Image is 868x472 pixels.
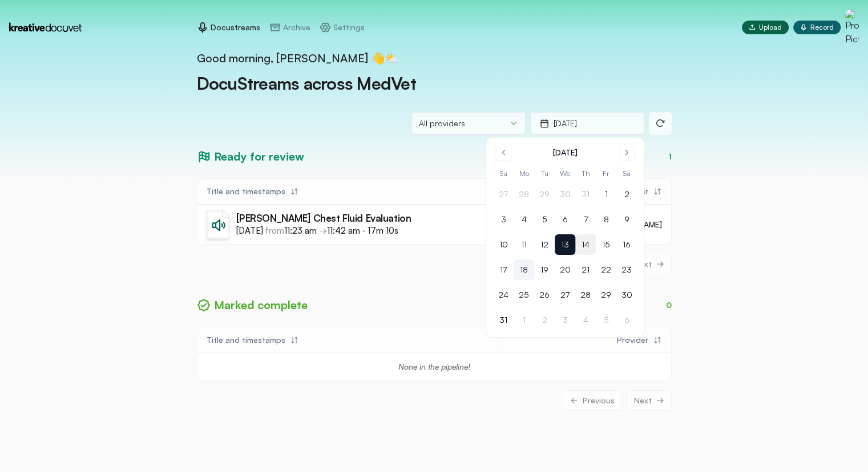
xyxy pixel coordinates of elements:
[534,285,555,305] button: 26
[493,285,514,305] button: 24
[284,225,317,236] span: 11:23 am
[596,167,616,179] th: Friday
[742,21,789,34] button: Upload
[575,167,596,179] th: Thursday
[514,234,534,255] button: 11
[668,151,672,162] p: 1
[666,299,672,311] p: 0
[236,225,263,236] span: [DATE]
[534,184,555,205] button: 29
[759,23,782,32] span: Upload
[320,22,365,33] a: Settings
[534,310,555,330] button: 2
[236,213,411,225] h3: [PERSON_NAME] Chest Fluid Evaluation
[514,310,534,330] button: 1
[596,209,616,230] button: 8
[495,145,511,161] button: Go to previous month
[575,184,596,205] button: 31
[534,234,555,255] button: 12
[555,234,575,255] button: 13
[368,225,398,236] span: 17m 10s
[616,259,637,280] button: 23
[197,353,671,381] td: None in the pipeline!
[327,225,360,236] span: 11:42 am
[269,22,310,33] a: Archive
[555,209,575,230] button: 6
[575,234,596,255] button: 14
[596,234,616,255] button: 15
[493,310,514,330] button: 31
[616,184,637,205] button: 2
[616,285,637,305] button: 30
[810,23,834,32] span: Record
[514,259,534,280] button: 18
[514,184,534,205] button: 28
[555,184,575,205] button: 30
[555,259,575,280] button: 20
[211,22,260,33] p: Docustreams
[200,181,306,202] button: Title and timestamps
[575,209,596,230] button: 7
[534,209,555,230] button: 5
[493,234,514,255] button: 10
[530,112,644,135] button: [DATE]
[214,149,304,165] span: Ready for review
[555,310,575,330] button: 3
[493,167,514,179] th: Sunday
[555,167,575,179] th: Wednesday
[596,310,616,330] button: 5
[357,73,416,94] span: MedVet
[616,209,637,230] button: 9
[283,22,310,33] p: Archive
[596,184,616,205] button: 1
[575,285,596,305] button: 28
[214,297,308,313] span: Marked complete
[200,330,306,350] button: Title and timestamps
[575,259,596,280] button: 21
[236,225,411,237] p: from
[596,285,616,305] button: 29
[793,21,841,34] button: Record
[575,310,596,330] button: 4
[514,209,534,230] button: 4
[616,234,637,255] button: 16
[616,310,637,330] button: 6
[555,285,575,305] button: 27
[553,147,578,158] div: [DATE]
[197,66,672,94] h1: DocuStreams across
[493,184,514,205] button: 27
[333,22,365,33] p: Settings
[616,167,637,179] th: Saturday
[319,225,360,236] span: →
[534,259,555,280] button: 19
[619,145,635,161] button: Go to next month
[534,167,555,179] th: Tuesday
[493,259,514,280] button: 17
[362,225,398,236] span: ·
[610,330,669,350] button: Provider
[554,118,577,129] p: [DATE]
[845,9,859,46] img: Profile Picture
[514,285,534,305] button: 25
[197,50,672,66] p: Good morning, [PERSON_NAME] 👋⛅
[596,259,616,280] button: 22
[514,167,534,179] th: Monday
[197,22,260,33] a: Docustreams
[493,209,514,230] button: 3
